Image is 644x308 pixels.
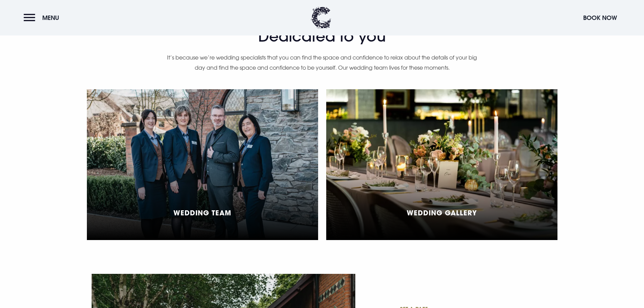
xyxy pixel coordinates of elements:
[167,52,478,73] p: It’s because we’re wedding specialists that you can find the space and confidence to relax about ...
[24,10,63,25] button: Menu
[42,14,59,22] span: Menu
[311,7,331,29] img: Clandeboye Lodge
[326,89,557,240] a: Wedding Gallery
[87,89,318,240] a: Wedding Team
[173,209,231,217] h5: Wedding Team
[167,15,478,45] h2: Dedicated to you
[580,10,620,25] button: Book Now
[407,209,477,217] h5: Wedding Gallery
